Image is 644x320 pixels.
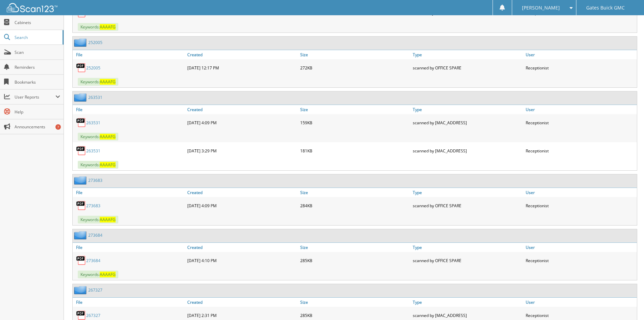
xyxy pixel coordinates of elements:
[88,287,102,293] a: 267327
[186,298,299,307] a: Created
[186,144,299,157] div: [DATE] 3:29 PM
[78,271,118,278] span: Keywords:
[299,188,411,197] a: Size
[100,24,116,30] span: AAAAFG
[15,124,60,130] span: Announcements
[524,254,637,267] div: Receptionist
[524,199,637,212] div: Receptionist
[73,188,186,197] a: File
[411,254,524,267] div: scanned by OFFICE SPARE
[88,40,102,45] a: 252005
[74,38,88,47] img: folder2.png
[7,3,57,12] img: scan123-logo-white.svg
[299,61,411,74] div: 272KB
[186,243,299,252] a: Created
[15,64,60,70] span: Reminders
[100,79,116,85] span: AAAAFG
[74,176,88,185] img: folder2.png
[88,177,102,183] a: 273683
[73,50,186,59] a: File
[78,216,118,223] span: Keywords:
[411,144,524,157] div: scanned by [MAC_ADDRESS]
[73,243,186,252] a: File
[100,217,116,222] span: AAAAFG
[78,133,118,141] span: Keywords:
[86,65,100,71] a: 252005
[524,50,637,59] a: User
[78,161,118,169] span: Keywords:
[299,243,411,252] a: Size
[524,105,637,114] a: User
[88,94,102,100] a: 263531
[86,258,100,263] a: 273684
[411,50,524,59] a: Type
[73,105,186,114] a: File
[76,146,86,156] img: PDF.png
[299,298,411,307] a: Size
[524,243,637,252] a: User
[524,61,637,74] div: Receptionist
[15,49,60,55] span: Scan
[100,134,116,140] span: AAAAFG
[100,162,116,168] span: AAAAFG
[55,124,61,130] div: 7
[86,148,100,154] a: 263531
[411,105,524,114] a: Type
[186,50,299,59] a: Created
[524,144,637,157] div: Receptionist
[411,116,524,129] div: scanned by [MAC_ADDRESS]
[88,232,102,238] a: 273684
[299,254,411,267] div: 285KB
[299,50,411,59] a: Size
[74,93,88,102] img: folder2.png
[186,254,299,267] div: [DATE] 4:10 PM
[86,203,100,209] a: 273683
[411,298,524,307] a: Type
[299,144,411,157] div: 181KB
[15,79,60,85] span: Bookmarks
[524,188,637,197] a: User
[86,120,100,126] a: 263531
[76,118,86,128] img: PDF.png
[15,20,60,25] span: Cabinets
[15,35,59,40] span: Search
[76,63,86,73] img: PDF.png
[15,94,55,100] span: User Reports
[74,231,88,239] img: folder2.png
[299,199,411,212] div: 284KB
[15,109,60,115] span: Help
[76,255,86,265] img: PDF.png
[186,105,299,114] a: Created
[86,313,100,318] a: 267327
[411,199,524,212] div: scanned by OFFICE SPARE
[299,116,411,129] div: 159KB
[411,243,524,252] a: Type
[522,6,560,10] span: [PERSON_NAME]
[74,286,88,294] img: folder2.png
[73,298,186,307] a: File
[78,23,118,31] span: Keywords:
[524,116,637,129] div: Receptionist
[586,6,625,10] span: Gates Buick GMC
[186,188,299,197] a: Created
[411,61,524,74] div: scanned by OFFICE SPARE
[186,199,299,212] div: [DATE] 4:09 PM
[299,105,411,114] a: Size
[186,61,299,74] div: [DATE] 12:17 PM
[78,78,118,86] span: Keywords:
[100,272,116,277] span: AAAAFG
[76,200,86,211] img: PDF.png
[186,116,299,129] div: [DATE] 4:09 PM
[411,188,524,197] a: Type
[524,298,637,307] a: User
